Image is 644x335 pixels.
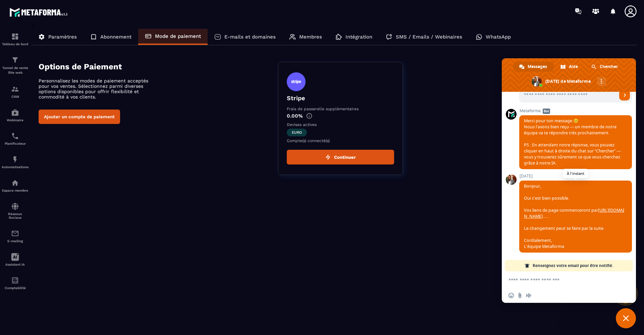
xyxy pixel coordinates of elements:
a: automationsautomationsEspace membre [2,174,29,197]
p: Frais de passerelle supplémentaires [287,107,394,111]
img: formation [11,56,19,64]
p: Tableau de bord [2,42,29,46]
a: automationsautomationsWebinaire [2,104,29,127]
p: Comptabilité [2,286,29,290]
a: formationformationCRM [2,80,29,104]
span: Aide [569,62,578,72]
img: automations [11,155,19,163]
img: logo [9,6,70,18]
p: Tunnel de vente Site web [2,66,29,75]
span: Merci pour ton message 😊 Nous l’avons bien reçu — un membre de notre équipe va te répondre très p... [524,118,621,166]
div: Messages [513,62,554,72]
a: emailemailE-mailing [2,224,29,248]
img: email [11,229,19,238]
p: SMS / Emails / Webinaires [396,34,462,40]
a: formationformationTunnel de vente Site web [2,51,29,80]
p: Intégration [345,34,372,40]
span: Bot [543,109,550,114]
p: Paramètres [48,34,77,40]
p: Assistant IA [2,263,29,266]
a: Assistant IA [2,248,29,271]
p: WhatsApp [486,34,511,40]
span: Insérer un emoji [508,293,514,298]
p: Planificateur [2,142,29,145]
img: info-gr.5499bf25.svg [306,113,312,119]
a: social-networksocial-networkRéseaux Sociaux [2,197,29,224]
textarea: Entrez votre message... [508,277,614,283]
span: Metaforma [519,109,632,113]
button: Continuer [287,150,394,164]
div: Fermer le chat [616,308,636,328]
span: Envoyer [619,90,630,100]
img: accountant [11,276,19,284]
img: automations [11,109,19,117]
img: scheduler [11,132,19,140]
span: Bonjour, Oui c'est bien possible. Vos liens de page commenceront par ...... Le changement peut se... [524,183,624,249]
img: zap.8ac5aa27.svg [325,154,331,160]
img: automations [11,179,19,187]
span: [DATE] [519,174,632,179]
p: Devises actives [287,122,394,127]
p: Espace membre [2,189,29,192]
p: Abonnement [100,34,131,40]
a: [URL][DOMAIN_NAME] [524,207,624,219]
span: Envoyer un fichier [517,293,523,298]
h4: Options de Paiement [39,62,278,71]
img: formation [11,32,19,41]
p: Stripe [287,94,394,102]
div: > [32,22,637,185]
p: E-mailing [2,239,29,243]
span: Renseignez votre email pour être notifié. [533,260,613,271]
p: Personnalisez les modes de paiement acceptés pour vos ventes. Sélectionnez parmi diverses options... [39,78,156,99]
span: Chercher [600,62,618,72]
img: stripe.9bed737a.svg [287,72,306,91]
p: Compte(s) connecté(s) [287,138,394,143]
span: Messages [528,62,547,72]
span: euro [287,129,307,136]
span: Message audio [526,293,531,298]
p: Réseaux Sociaux [2,212,29,219]
img: social-network [11,202,19,210]
p: 0.00% [287,113,394,119]
div: Autres canaux [597,77,606,86]
p: Membres [299,34,322,40]
button: Ajouter un compte de paiement [39,110,120,124]
p: Webinaire [2,118,29,122]
p: E-mails et domaines [224,34,276,40]
p: Automatisations [2,165,29,169]
input: Entrez votre adresse email... [519,88,617,103]
a: automationsautomationsAutomatisations [2,150,29,174]
a: schedulerschedulerPlanificateur [2,127,29,150]
img: formation [11,85,19,93]
a: accountantaccountantComptabilité [2,271,29,295]
div: Aide [554,62,585,72]
a: formationformationTableau de bord [2,27,29,51]
p: CRM [2,95,29,98]
div: Chercher [585,62,625,72]
p: Mode de paiement [155,33,201,39]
